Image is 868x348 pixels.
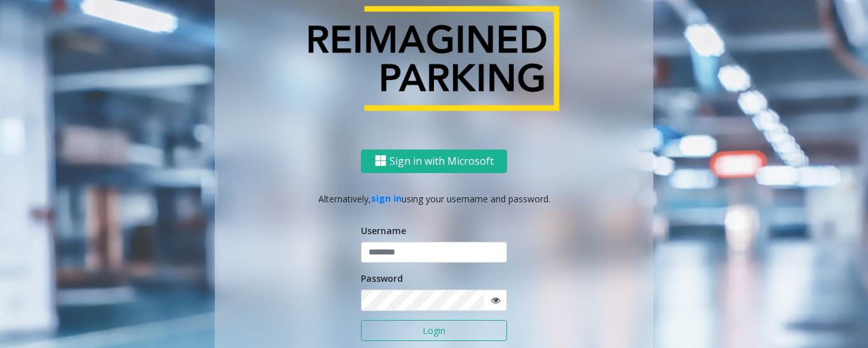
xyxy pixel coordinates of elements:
button: Sign in with Microsoft [361,149,507,172]
button: Login [361,320,507,342]
a: sign in [371,192,402,204]
label: Password [361,272,403,285]
p: Alternatively, using your username and password. [227,191,641,205]
label: Username [361,224,406,237]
